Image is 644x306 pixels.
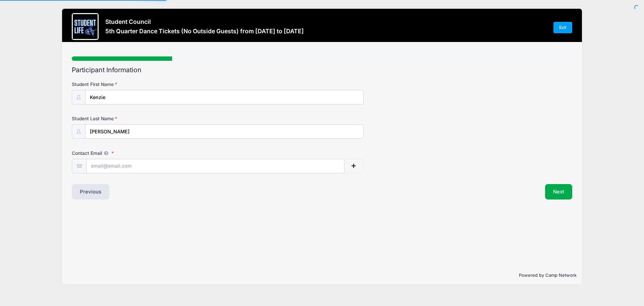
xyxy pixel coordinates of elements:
[72,184,109,200] button: Previous
[85,124,364,139] input: Student Last Name
[545,184,572,200] button: Next
[85,90,364,104] input: Student First Name
[72,115,238,122] label: Student Last Name
[105,18,304,25] h3: Student Council
[72,81,238,88] label: Student First Name
[105,28,304,35] h3: 5th Quarter Dance Tickets (No Outside Guests) from [DATE] to [DATE]
[67,272,577,279] p: Powered by Camp Network
[72,66,572,74] h2: Participant Information
[72,150,238,157] label: Contact Email
[553,22,572,33] a: Exit
[86,159,344,173] input: email@email.com
[102,150,110,156] span: We will send confirmations, payment reminders, and custom email messages to each address listed. ...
